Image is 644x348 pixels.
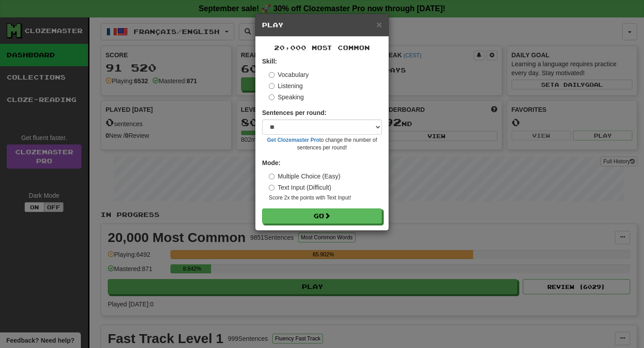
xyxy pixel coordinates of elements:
[269,194,382,202] small: Score 2x the points with Text Input !
[262,208,382,224] button: Go
[274,44,370,51] span: 20,000 Most Common
[267,137,319,143] a: Get Clozemaster Pro
[262,136,382,152] small: to change the number of sentences per round!
[269,185,275,191] input: Text Input (Difficult)
[269,81,303,90] label: Listening
[262,21,382,30] h5: Play
[269,94,275,100] input: Speaking
[377,20,382,29] button: Close
[269,183,331,192] label: Text Input (Difficult)
[269,172,340,181] label: Multiple Choice (Easy)
[262,108,326,117] label: Sentences per round:
[377,19,382,30] span: ×
[269,72,275,78] input: Vocabulary
[269,174,275,179] input: Multiple Choice (Easy)
[262,58,277,65] strong: Skill:
[269,70,309,79] label: Vocabulary
[262,159,280,166] strong: Mode:
[269,83,275,89] input: Listening
[269,93,304,102] label: Speaking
